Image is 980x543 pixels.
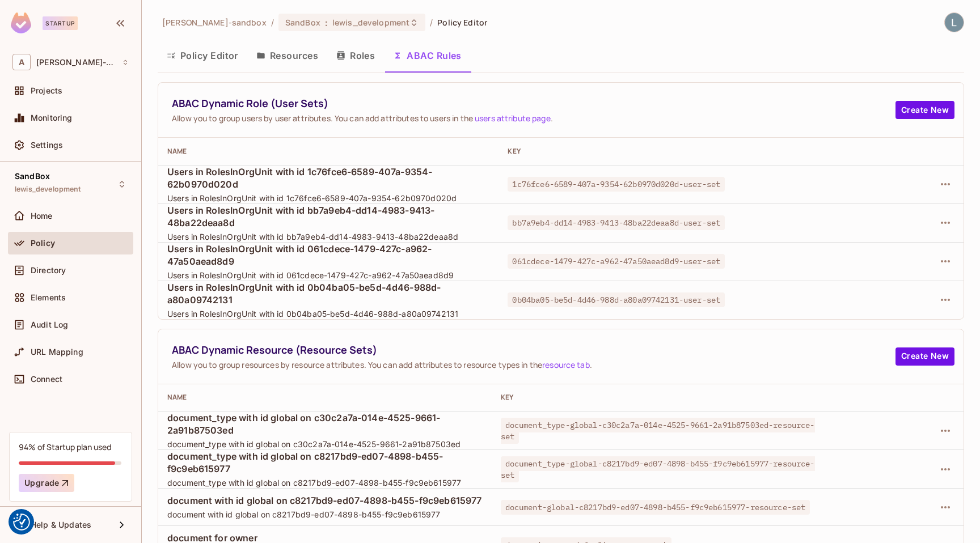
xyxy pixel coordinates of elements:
[895,101,954,119] button: Create New
[167,166,489,190] span: Users in RolesInOrgUnit with id 1c76fce6-6589-407a-9354-62b0970d020d
[508,177,725,192] span: 1c76fce6-6589-407a-9354-62b0970d020d-user-set
[508,147,815,156] div: Key
[324,18,328,27] span: :
[167,477,483,488] span: document_type with id global on c8217bd9-ed07-4898-b455-f9c9eb615977
[13,514,30,531] img: Revisit consent button
[167,281,489,306] span: Users in RolesInOrgUnit with id 0b04ba05-be5d-4d46-988d-a80a09742131
[167,204,489,229] span: Users in RolesInOrgUnit with id bb7a9eb4-dd14-4983-9413-48ba22deaa8d
[247,41,327,70] button: Resources
[167,393,483,402] div: Name
[31,113,73,122] span: Monitoring
[167,231,489,242] span: Users in RolesInOrgUnit with id bb7a9eb4-dd14-4983-9413-48ba22deaa8d
[167,450,483,475] span: document_type with id global on c8217bd9-ed07-4898-b455-f9c9eb615977
[31,86,62,95] span: Projects
[31,266,66,275] span: Directory
[19,442,111,452] div: 94% of Startup plan used
[501,456,815,482] span: document_type-global-c8217bd9-ed07-4898-b455-f9c9eb615977-resource-set
[31,293,66,302] span: Elements
[437,17,487,28] span: Policy Editor
[19,474,74,492] button: Upgrade
[895,347,954,366] button: Create New
[12,54,31,70] span: A
[167,412,483,436] span: document_type with id global on c30c2a7a-014e-4525-9661-2a91b87503ed
[167,439,483,449] span: document_type with id global on c30c2a7a-014e-4525-9661-2a91b87503ed
[31,320,68,329] span: Audit Log
[31,211,53,220] span: Home
[430,17,433,28] li: /
[162,17,267,28] span: the active workspace
[167,243,489,268] span: Users in RolesInOrgUnit with id 061cdece-1479-427c-a962-47a50aead8d9
[172,359,895,370] span: Allow you to group resources by resource attributes. You can add attributes to resource types in ...
[13,514,30,531] button: Consent Preferences
[31,520,91,529] span: Help & Updates
[31,239,55,248] span: Policy
[332,17,409,28] span: lewis_development
[158,41,247,70] button: Policy Editor
[167,270,489,281] span: Users in RolesInOrgUnit with id 061cdece-1479-427c-a962-47a50aead8d9
[15,172,50,181] span: SandBox
[167,147,489,156] div: Name
[271,17,274,28] li: /
[167,494,483,507] span: document with id global on c8217bd9-ed07-4898-b455-f9c9eb615977
[31,375,62,384] span: Connect
[945,13,964,32] img: Lewis Youl
[11,12,31,33] img: SReyMgAAAABJRU5ErkJggg==
[31,347,83,357] span: URL Mapping
[31,141,63,150] span: Settings
[508,292,725,307] span: 0b04ba05-be5d-4d46-988d-a80a09742131-user-set
[172,113,895,124] span: Allow you to group users by user attributes. You can add attributes to users in the .
[384,41,471,70] button: ABAC Rules
[508,215,725,230] span: bb7a9eb4-dd14-4983-9413-48ba22deaa8d-user-set
[167,509,483,520] span: document with id global on c8217bd9-ed07-4898-b455-f9c9eb615977
[172,343,895,357] span: ABAC Dynamic Resource (Resource Sets)
[172,96,895,111] span: ABAC Dynamic Role (User Sets)
[501,500,810,515] span: document-global-c8217bd9-ed07-4898-b455-f9c9eb615977-resource-set
[167,193,489,203] span: Users in RolesInOrgUnit with id 1c76fce6-6589-407a-9354-62b0970d020d
[542,359,590,370] a: resource tab
[36,58,116,67] span: Workspace: alex-trustflight-sandbox
[327,41,384,70] button: Roles
[501,393,816,402] div: Key
[508,254,725,269] span: 061cdece-1479-427c-a962-47a50aead8d9-user-set
[475,113,551,124] a: users attribute page
[15,185,81,194] span: lewis_development
[285,17,320,28] span: SandBox
[167,308,489,319] span: Users in RolesInOrgUnit with id 0b04ba05-be5d-4d46-988d-a80a09742131
[501,418,815,444] span: document_type-global-c30c2a7a-014e-4525-9661-2a91b87503ed-resource-set
[43,16,78,30] div: Startup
